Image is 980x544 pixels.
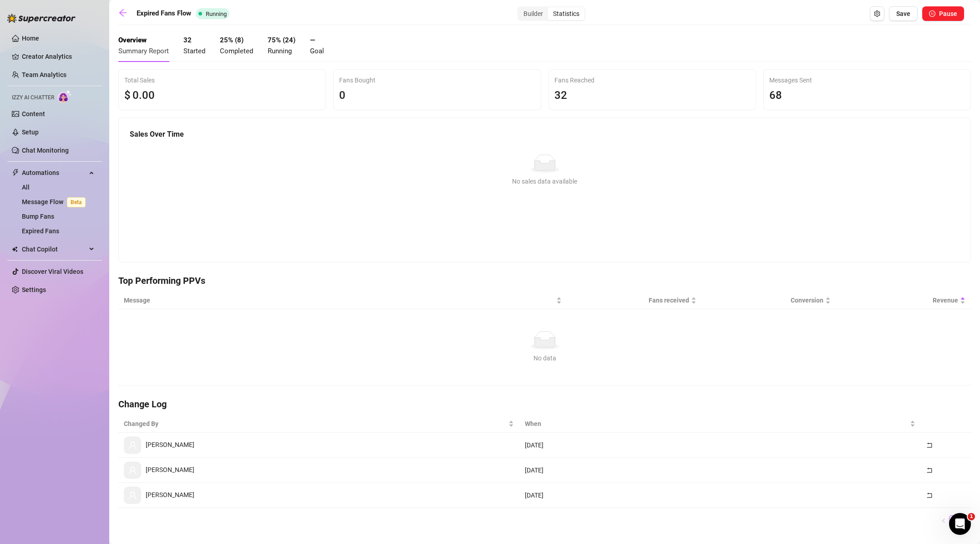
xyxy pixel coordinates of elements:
strong: Expired Fans Flow [137,9,191,17]
a: All [22,184,30,191]
a: Message FlowBeta [22,198,89,205]
span: Summary Report [118,47,169,55]
th: Fans received [567,292,702,309]
a: Chat Monitoring [22,147,69,154]
span: Conversion [707,295,824,305]
span: 68 [769,89,782,102]
img: Chat Copilot [12,246,18,252]
button: left [938,515,949,526]
span: Izzy AI Chatter [12,93,54,102]
div: segmented control [518,6,585,21]
a: arrow-left [118,8,132,19]
a: Settings [22,286,46,293]
span: [PERSON_NAME] [146,466,194,473]
li: Previous Page [938,515,949,526]
span: 0 [132,89,139,102]
div: Statistics [548,7,584,20]
td: [DATE] [519,483,920,508]
span: 32 [554,89,567,102]
iframe: Intercom live chat [949,513,971,535]
span: user [128,466,137,475]
th: Message [118,292,567,309]
span: user [128,491,137,500]
span: setting [874,10,880,17]
span: Changed By [124,419,507,429]
span: $ [124,87,131,104]
strong: — [310,36,315,44]
h4: Change Log [118,398,971,411]
span: .00 [139,89,155,102]
div: Builder [518,7,548,20]
a: Discover Viral Videos [22,268,83,275]
td: [DATE] [519,433,920,458]
span: Message [124,295,554,305]
span: Running [206,10,227,17]
a: Team Analytics [22,71,66,78]
span: Fans received [573,295,689,305]
span: Chat Copilot [22,242,86,257]
span: [PERSON_NAME] [146,491,194,498]
span: rollback [926,442,933,448]
td: [DATE] [519,458,920,483]
span: thunderbolt [12,169,19,176]
span: Beta [67,197,86,207]
span: rollback [926,492,933,498]
span: 1 [968,513,975,520]
span: [PERSON_NAME] [146,441,194,448]
strong: 32 [183,36,192,44]
div: No sales data available [133,176,956,186]
span: Automations [22,165,86,180]
span: rollback [926,467,933,473]
button: Pause [922,6,964,21]
span: Completed [220,47,253,55]
div: Total Sales [124,75,320,85]
strong: 75 % ( 24 ) [268,36,295,44]
div: Fans Bought [339,75,535,85]
strong: 25 % ( 8 ) [220,36,244,44]
th: Revenue [836,292,971,309]
a: Setup [22,128,39,136]
h4: Top Performing PPVs [118,274,971,287]
span: Running [268,47,292,55]
a: Creator Analytics [22,49,95,64]
button: Open Exit Rules [870,6,884,21]
th: Conversion [702,292,837,309]
div: Fans Reached [554,75,750,85]
th: Changed By [118,415,519,433]
a: Home [22,35,39,42]
span: Save [896,10,910,17]
span: pause-circle [929,10,935,17]
strong: Overview [118,36,147,44]
span: Goal [310,47,324,55]
span: Pause [939,10,957,17]
button: Save Flow [889,6,918,21]
img: logo-BBDzfeDw.svg [7,14,76,23]
a: Content [22,110,45,118]
img: AI Chatter [58,90,72,103]
span: arrow-left [118,8,127,17]
span: Started [183,47,205,55]
div: Messages Sent [769,75,965,85]
div: No data [129,353,960,363]
span: When [525,419,908,429]
h5: Sales Over Time [130,129,960,140]
span: user [128,441,137,450]
a: Expired Fans [22,227,59,235]
span: left [941,518,946,523]
th: When [519,415,920,433]
span: Revenue [842,295,958,305]
a: Bump Fans [22,213,54,220]
span: 0 [339,89,345,102]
